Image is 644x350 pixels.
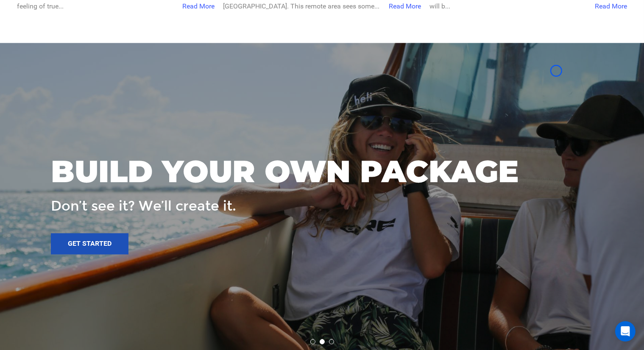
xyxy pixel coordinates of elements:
[51,233,128,254] a: Get started
[51,197,519,216] p: Don’t see it? We’ll create it.
[389,2,421,11] span: Read More
[615,321,636,342] div: Open Intercom Messenger
[595,2,627,11] span: Read More
[182,2,215,11] span: Read More
[51,155,519,188] h3: BUILD YOUR OWN PACKAGE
